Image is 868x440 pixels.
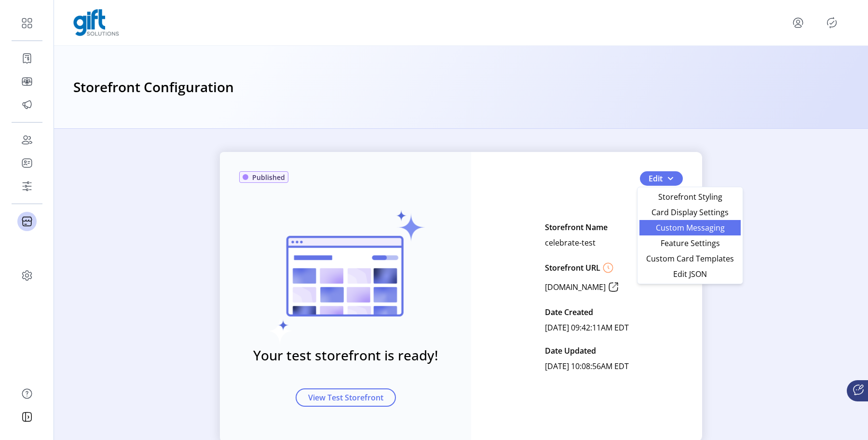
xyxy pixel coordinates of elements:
li: Edit JSON [639,266,741,282]
p: [DOMAIN_NAME] [545,281,606,293]
span: Card Display Settings [645,208,735,216]
li: Feature Settings [639,235,741,251]
span: Published [252,172,285,182]
span: Custom Messaging [645,224,735,232]
h3: Storefront Configuration [73,77,234,98]
button: Publisher Panel [824,15,840,30]
li: Storefront Styling [639,189,741,205]
li: Card Display Settings [639,205,741,220]
button: menu [790,15,806,30]
span: Feature Settings [645,239,735,247]
button: Edit [640,171,683,186]
li: Custom Messaging [639,220,741,235]
button: View Test Storefront [296,388,396,407]
p: Storefront URL [545,262,600,274]
p: [DATE] 10:08:56AM EDT [545,358,629,374]
li: Custom Card Templates [639,251,741,266]
p: [DATE] 09:42:11AM EDT [545,320,629,335]
span: Custom Card Templates [645,255,735,262]
span: Edit JSON [645,270,735,278]
span: View Test Storefront [308,392,383,403]
h3: Your test storefront is ready! [253,345,438,365]
p: Date Created [545,304,593,320]
span: Edit [649,173,663,184]
p: Date Updated [545,343,596,358]
span: Storefront Styling [645,193,735,201]
p: Storefront Name [545,220,608,235]
img: logo [73,9,119,36]
p: celebrate-test [545,235,596,250]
